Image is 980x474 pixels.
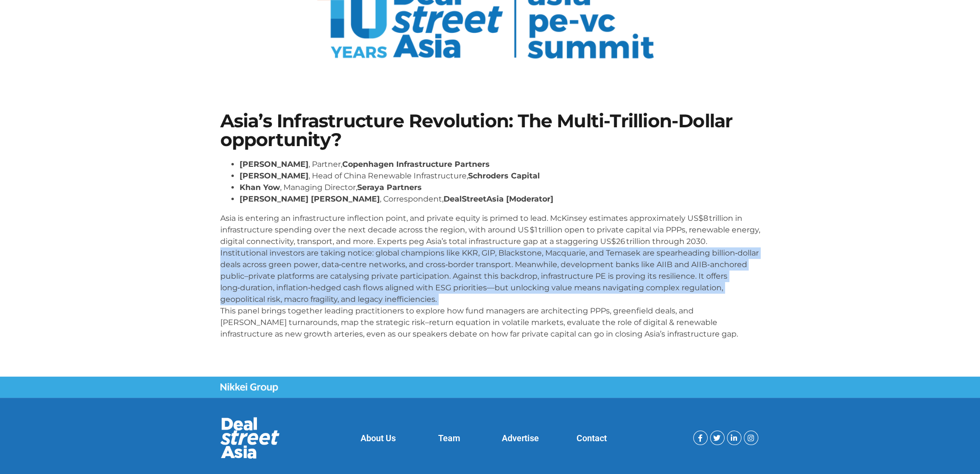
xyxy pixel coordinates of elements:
li: , Head of China Renewable Infrastructure, [240,170,760,182]
h1: Asia’s Infrastructure Revolution: The Multi-Trillion-Dollar opportunity? [220,112,760,149]
p: Asia is entering an infrastructure inflection point, and private equity is primed to lead. McKins... [220,213,760,340]
li: , Managing Director, [240,182,760,193]
strong: Copenhagen Infrastructure Partners [342,160,490,169]
li: , Correspondent, [240,193,760,205]
a: Team [438,433,460,443]
strong: Seraya Partners [357,183,422,192]
strong: [PERSON_NAME] [240,171,309,180]
strong: Schroders Capital [468,171,540,180]
li: , Partner, [240,159,760,170]
strong: DealStreetAsia [Moderator] [443,194,553,203]
a: About Us [361,433,396,443]
a: Contact [577,433,607,443]
strong: Khan Yow [240,183,280,192]
strong: [PERSON_NAME] [PERSON_NAME] [240,194,380,203]
a: Advertise [502,433,539,443]
img: Nikkei Group [220,383,278,393]
strong: [PERSON_NAME] [240,160,309,169]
